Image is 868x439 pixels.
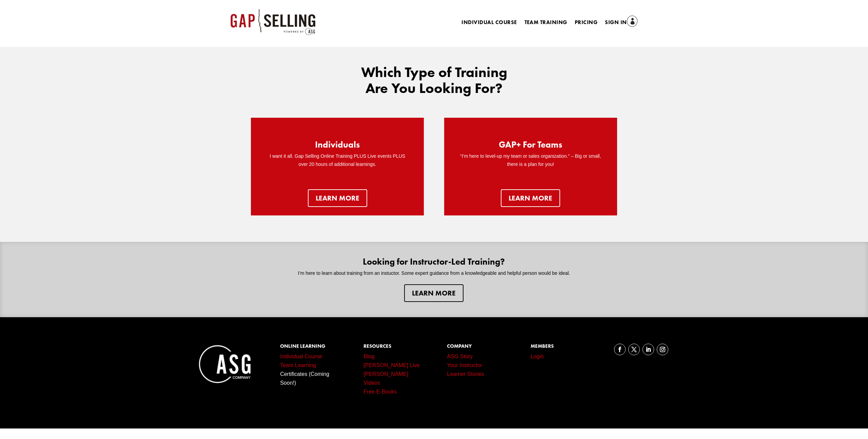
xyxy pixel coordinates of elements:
[363,389,397,395] a: Free E-Books
[605,18,637,27] a: Sign In
[628,344,640,355] a: Follow on X
[363,362,419,368] a: [PERSON_NAME] Live
[461,20,517,27] a: Individual Course
[657,344,668,355] a: Follow on Instagram
[363,344,421,352] h4: Resources
[229,269,638,278] p: I’m here to learn about training from an instuctor. Some expert guidance from a knowledgeable and...
[447,354,473,359] a: ASG Story
[501,189,560,207] a: learn more
[447,344,504,352] h4: Company
[280,370,337,387] li: Certificates (Coming Soon!)
[197,344,254,385] img: asg-company-black-footer
[349,64,519,99] h2: Which Type of Training Are You Looking For?
[363,371,408,386] a: [PERSON_NAME] Videos
[363,354,374,359] a: Blog
[280,354,322,359] a: Individual Course
[643,344,654,355] a: Follow on LinkedIn
[458,152,604,169] p: “I’m here to level-up my team or sales organization.” – Big or small, there is a plan for you!
[531,344,588,352] h4: Members
[499,140,562,152] h2: GAP+ For Teams
[447,371,484,377] a: Learner Stories
[447,362,482,368] a: Your Instructor
[404,284,463,302] a: Learn more
[315,140,360,152] h2: Individuals
[280,362,316,368] a: Team Learning
[308,189,367,207] a: Learn more
[525,20,567,27] a: Team Training
[229,257,638,269] h2: Looking for Instructor-Led Training?
[575,20,597,27] a: Pricing
[264,152,410,169] p: I want it all. Gap Selling Online Training PLUS Live events PLUS over 20 hours of additional lear...
[531,354,544,359] a: Login
[280,344,337,352] h4: Online Learning
[614,344,626,355] a: Follow on Facebook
